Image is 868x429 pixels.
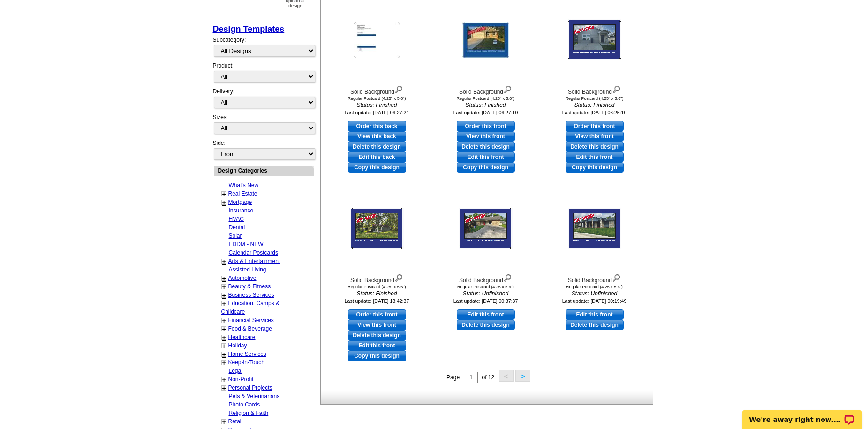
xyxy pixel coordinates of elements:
a: Delete this design [566,320,624,330]
a: Dental [229,224,245,231]
a: Delete this design [348,142,406,152]
small: Last update: [DATE] 13:42:37 [345,298,409,304]
a: + [222,351,226,358]
div: Regular Postcard (4.25 x 5.6") [543,285,646,289]
a: + [222,317,226,324]
a: Real Estate [228,190,257,197]
a: Arts & Entertainment [228,258,280,264]
a: edit this design [348,152,406,162]
a: Copy this design [566,162,624,173]
img: view design details [503,272,512,282]
a: use this design [348,121,406,131]
i: Status: Unfinished [543,289,646,298]
a: Holiday [228,342,247,349]
div: Solid Background [434,83,537,96]
i: Status: Finished [325,101,429,109]
img: Solid Background [568,208,621,249]
div: Solid Background [543,83,646,96]
a: edit this design [566,152,624,162]
div: Solid Background [325,272,429,285]
a: + [222,325,226,333]
small: Last update: [DATE] 06:25:10 [562,110,627,115]
a: + [222,258,226,265]
a: Copy this design [348,351,406,361]
a: + [222,275,226,282]
i: Status: Finished [543,101,646,109]
i: Status: Finished [434,101,537,109]
img: Solid Background [462,22,509,58]
small: Last update: [DATE] 06:27:21 [345,110,409,115]
a: use this design [457,121,515,131]
a: Mortgage [228,199,252,205]
a: + [222,384,226,392]
img: view design details [394,272,403,282]
a: Legal [229,368,242,374]
a: + [222,376,226,384]
div: Solid Background [434,272,537,285]
a: View this front [348,320,406,330]
a: Photo Cards [229,401,260,408]
img: view design details [503,83,512,94]
a: Financial Services [228,317,274,324]
div: Design Categories [214,166,314,175]
a: edit this design [348,340,406,351]
a: Non-Profit [228,376,254,383]
a: View this back [348,131,406,142]
a: View this front [566,131,624,142]
a: Assisted Living [229,266,266,273]
div: Regular Postcard (4.25" x 5.6") [325,96,429,101]
a: Retail [228,418,243,425]
i: Status: Unfinished [434,289,537,298]
div: Side: [213,139,314,161]
a: + [222,342,226,350]
a: Design Templates [213,24,285,34]
a: EDDM - NEW! [229,241,265,248]
a: View this front [457,131,515,142]
a: Beauty & Fitness [228,283,271,290]
img: Solid Background [568,19,621,60]
small: Last update: [DATE] 00:37:37 [453,298,518,304]
a: + [222,292,226,299]
a: use this design [566,309,624,320]
a: Solar [229,233,242,239]
a: + [222,300,226,308]
a: Home Services [228,351,266,357]
button: < [499,370,514,382]
small: Last update: [DATE] 00:19:49 [562,298,627,304]
a: What's New [229,182,259,188]
a: Delete this design [457,142,515,152]
a: Healthcare [228,334,256,340]
a: + [222,199,226,206]
img: Solid Background [354,22,400,58]
img: view design details [612,83,621,94]
div: Regular Postcard (4.25" x 5.6") [434,96,537,101]
span: of 12 [482,374,494,381]
a: Copy this design [348,162,406,173]
a: Personal Projects [228,384,272,391]
a: + [222,334,226,341]
button: > [515,370,530,382]
a: use this design [566,121,624,131]
div: Product: [213,61,314,87]
a: + [222,283,226,291]
a: Automotive [228,275,257,281]
a: Business Services [228,292,274,298]
small: Last update: [DATE] 06:27:10 [453,110,518,115]
img: view design details [394,83,403,94]
div: Subcategory: [213,36,314,61]
iframe: LiveChat chat widget [736,399,868,429]
a: + [222,418,226,426]
a: Delete this design [457,320,515,330]
img: view design details [612,272,621,282]
img: Solid Background [350,208,404,249]
a: Keep-in-Touch [228,359,264,366]
div: Solid Background [325,83,429,96]
a: Copy this design [457,162,515,173]
a: use this design [457,309,515,320]
div: Delivery: [213,87,314,113]
div: Solid Background [543,272,646,285]
a: Pets & Veterinarians [229,393,280,399]
a: Religion & Faith [229,410,269,416]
